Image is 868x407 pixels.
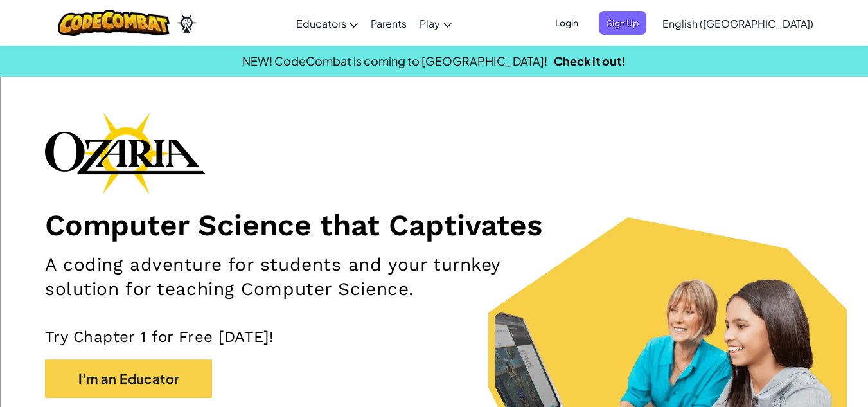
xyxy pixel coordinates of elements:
[413,6,458,41] a: Play
[45,253,566,302] h2: A coding adventure for students and your turnkey solution for teaching Computer Science.
[45,359,212,398] button: I'm an Educator
[290,6,364,41] a: Educators
[58,10,170,36] img: CodeCombat logo
[420,17,440,30] span: Play
[656,6,820,41] a: English ([GEOGRAPHIC_DATA])
[554,53,626,68] a: Check it out!
[662,17,813,30] span: English ([GEOGRAPHIC_DATA])
[176,14,197,33] img: Ozaria
[599,11,646,35] button: Sign Up
[45,207,823,243] h1: Computer Science that Captivates
[45,327,823,347] p: Try Chapter 1 for Free [DATE]!
[45,112,206,194] img: Ozaria branding logo
[296,17,346,30] span: Educators
[547,11,586,35] button: Login
[242,53,547,68] span: NEW! CodeCombat is coming to [GEOGRAPHIC_DATA]!
[364,6,413,41] a: Parents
